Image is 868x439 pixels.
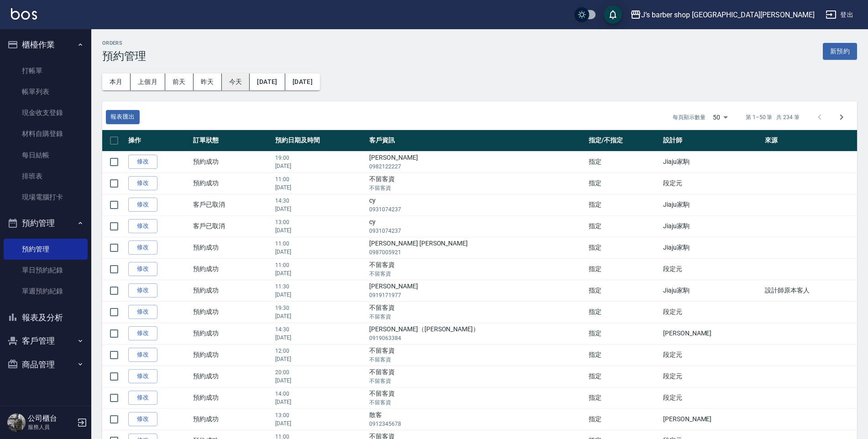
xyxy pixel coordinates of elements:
[661,237,763,258] td: Jiaju家駒
[369,205,584,214] p: 0931074237
[822,6,857,23] button: 登出
[191,215,273,237] td: 客戶已取消
[191,366,273,387] td: 預約成功
[191,130,273,152] th: 訂單狀態
[823,47,857,55] a: 新預約
[275,376,365,385] p: [DATE]
[367,194,586,215] td: cy
[275,291,365,299] p: [DATE]
[369,227,584,235] p: 0931074237
[586,323,661,344] td: 指定
[128,326,157,340] a: 修改
[367,130,586,152] th: 客戶資訊
[126,130,191,152] th: 操作
[4,281,88,302] a: 單週預約紀錄
[367,366,586,387] td: 不留客資
[28,423,74,431] p: 服務人員
[275,325,365,334] p: 14:30
[275,261,365,269] p: 11:00
[367,151,586,172] td: [PERSON_NAME]
[367,280,586,301] td: [PERSON_NAME]
[823,43,857,60] button: 新預約
[128,412,157,426] a: 修改
[275,304,365,312] p: 19:30
[275,218,365,226] p: 13:00
[661,130,763,152] th: 設計師
[367,237,586,258] td: [PERSON_NAME] [PERSON_NAME]
[191,194,273,215] td: 客戶已取消
[763,280,857,301] td: 設計師原本客人
[4,211,88,235] button: 預約管理
[586,366,661,387] td: 指定
[128,369,157,383] a: 修改
[128,391,157,405] a: 修改
[673,113,706,121] p: 每頁顯示數量
[275,269,365,277] p: [DATE]
[661,172,763,194] td: 段定元
[191,237,273,258] td: 預約成功
[661,258,763,280] td: 段定元
[28,414,74,423] h5: 公司櫃台
[641,9,815,21] div: J’s barber shop [GEOGRAPHIC_DATA][PERSON_NAME]
[102,50,146,63] h3: 預約管理
[4,239,88,260] a: 預約管理
[285,73,320,90] button: [DATE]
[128,348,157,362] a: 修改
[275,154,365,162] p: 19:00
[369,291,584,299] p: 0919171977
[4,187,88,208] a: 現場電腦打卡
[661,194,763,215] td: Jiaju家駒
[191,344,273,366] td: 預約成功
[661,215,763,237] td: Jiaju家駒
[586,194,661,215] td: 指定
[586,237,661,258] td: 指定
[586,215,661,237] td: 指定
[661,387,763,408] td: 段定元
[4,166,88,187] a: 排班表
[661,408,763,430] td: [PERSON_NAME]
[627,5,818,24] button: J’s barber shop [GEOGRAPHIC_DATA][PERSON_NAME]
[191,323,273,344] td: 預約成功
[367,172,586,194] td: 不留客資
[275,205,365,213] p: [DATE]
[128,176,157,190] a: 修改
[275,419,365,428] p: [DATE]
[4,60,88,81] a: 打帳單
[191,387,273,408] td: 預約成功
[369,334,584,342] p: 0919063384
[586,387,661,408] td: 指定
[367,344,586,366] td: 不留客資
[4,33,88,57] button: 櫃檯作業
[367,258,586,280] td: 不留客資
[191,408,273,430] td: 預約成功
[586,130,661,152] th: 指定/不指定
[369,270,584,278] p: 不留客資
[4,102,88,123] a: 現金收支登錄
[273,130,367,152] th: 預約日期及時間
[222,73,250,90] button: 今天
[275,175,365,183] p: 11:00
[250,73,285,90] button: [DATE]
[275,398,365,406] p: [DATE]
[191,172,273,194] td: 預約成功
[7,413,26,432] img: Person
[369,184,584,192] p: 不留客資
[275,162,365,170] p: [DATE]
[128,219,157,233] a: 修改
[128,198,157,212] a: 修改
[367,323,586,344] td: [PERSON_NAME]（[PERSON_NAME]）
[11,8,37,20] img: Logo
[191,301,273,323] td: 預約成功
[275,183,365,192] p: [DATE]
[191,280,273,301] td: 預約成功
[4,329,88,353] button: 客戶管理
[661,323,763,344] td: [PERSON_NAME]
[275,390,365,398] p: 14:00
[604,5,622,24] button: save
[367,408,586,430] td: 散客
[4,81,88,102] a: 帳單列表
[4,260,88,281] a: 單日預約紀錄
[661,151,763,172] td: Jiaju家駒
[661,280,763,301] td: Jiaju家駒
[586,258,661,280] td: 指定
